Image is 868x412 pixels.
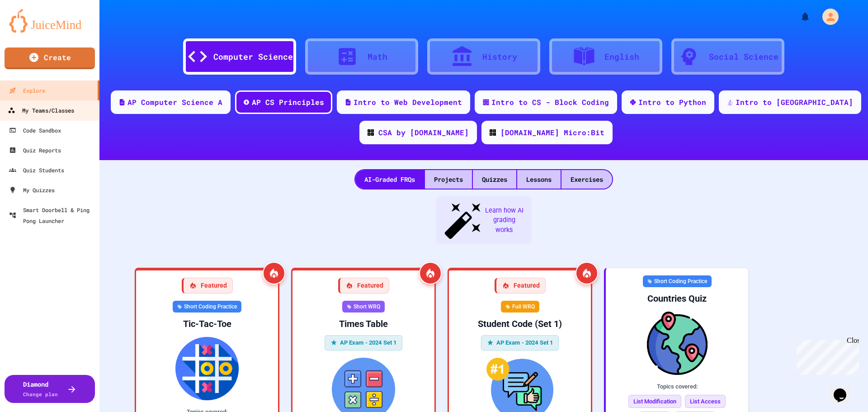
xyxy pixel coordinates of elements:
span: Change plan [23,391,58,398]
div: Full WRQ [501,301,539,313]
a: Create [5,47,95,69]
div: Topics covered: [613,382,741,391]
div: Quiz Students [9,165,64,175]
div: Diamond [23,379,58,398]
img: Countries Quiz [613,312,741,375]
div: Projects [425,170,472,189]
div: AI-Graded FRQs [355,170,424,189]
button: DiamondChange plan [5,375,95,403]
div: English [604,51,639,63]
span: List Access [685,395,726,408]
div: Quizzes [473,170,516,189]
div: Intro to Web Development [354,97,462,108]
div: Short WRQ [342,301,385,313]
div: Short Coding Practice [643,275,712,287]
div: Featured [338,278,389,294]
div: Student Code (Set 1) [456,318,584,330]
div: Intro to [GEOGRAPHIC_DATA] [736,97,853,108]
div: Computer Science [213,51,293,63]
div: Intro to CS - Block Coding [491,97,609,108]
div: [DOMAIN_NAME] Micro:Bit [500,127,604,138]
div: Quiz Reports [9,145,61,156]
div: Intro to Python [638,97,706,108]
div: My Teams/Classes [8,105,74,116]
iframe: chat widget [793,336,859,375]
div: My Account [813,6,841,27]
div: Tic-Tac-Toe [143,318,271,330]
div: Lessons [517,170,561,189]
div: Chat with us now!Close [4,4,62,57]
div: CSA by [DOMAIN_NAME] [378,127,469,138]
div: Featured [182,278,233,294]
img: CODE_logo_RGB.png [368,129,374,136]
div: Math [368,51,387,63]
div: AP CS Principles [252,97,324,108]
span: List Modification [628,395,681,408]
div: Short Coding Practice [173,301,241,313]
div: My Quizzes [9,185,55,195]
img: Tic-Tac-Toe [143,337,271,400]
div: Explore [9,85,45,96]
div: Exercises [561,170,612,189]
iframe: chat widget [830,376,859,403]
div: AP Exam - 2024 Set 1 [481,335,559,350]
div: Smart Doorbell & Ping Pong Launcher [9,204,96,226]
img: logo-orange.svg [9,9,90,33]
span: Learn how AI grading works [484,206,524,235]
div: Countries Quiz [613,293,741,304]
div: My Notifications [783,9,813,24]
div: Featured [495,278,546,294]
div: Times Table [300,318,427,330]
div: Code Sandbox [9,125,61,136]
div: Social Science [709,51,778,63]
img: CODE_logo_RGB.png [490,129,496,136]
div: History [482,51,517,63]
div: AP Computer Science A [127,97,222,108]
div: AP Exam - 2024 Set 1 [325,335,403,350]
